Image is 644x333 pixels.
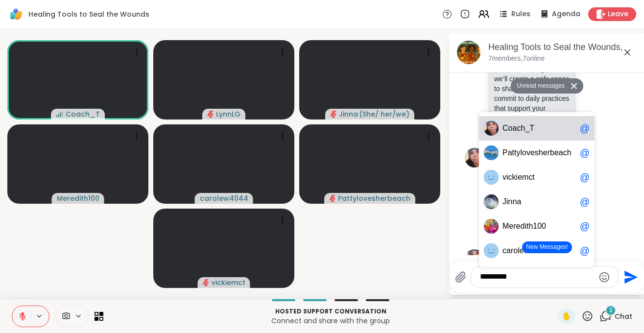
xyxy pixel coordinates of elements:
div: @ [580,122,590,134]
span: audio-muted [203,279,210,286]
div: @ [580,147,590,159]
span: l [518,246,520,256]
span: k [512,172,516,182]
span: ( She/ her/we ) [359,109,409,119]
div: carolew4044 [484,243,499,258]
span: vickiemct [212,278,245,287]
textarea: Type your message [480,272,594,282]
div: @ [580,196,590,208]
span: r [513,221,516,231]
a: JJinna@ [479,190,595,214]
span: i [525,221,526,231]
span: a [508,148,512,158]
span: h [567,148,572,158]
div: Coach_T [484,121,499,136]
img: C [484,121,499,136]
span: carolew4044 [200,193,248,203]
span: n [508,197,513,207]
p: 7 members, 7 online [488,54,545,64]
span: h [528,221,533,231]
div: @ [580,245,590,257]
button: New Messages! [522,241,572,253]
a: ccarolew4044@ [479,238,595,263]
img: v [484,170,499,185]
span: t [514,148,516,158]
span: t [526,221,528,231]
span: M [502,221,509,231]
span: v [526,148,530,158]
span: l [520,148,522,158]
span: Leave [608,9,628,19]
img: ShareWell Logomark [8,6,24,23]
span: audio-muted [207,111,214,118]
span: 2 [609,306,613,314]
span: Agenda [552,9,580,19]
span: 0 [542,221,546,231]
img: c [484,243,499,258]
span: Chat [615,311,632,321]
div: vickiemct [484,170,499,185]
span: e [530,148,535,158]
p: Hosted support conversation [109,307,552,316]
button: Unread messages [511,78,567,94]
span: Meredith100 [57,193,99,203]
span: Jinna [339,109,358,119]
span: r [548,148,550,158]
span: m [522,172,528,182]
p: Connect and share with the group [109,316,552,326]
span: LynnLG [216,109,240,119]
img: M [484,219,499,234]
span: c [508,172,512,182]
span: s [535,148,539,158]
img: https://sharewell-space-live.sfo3.digitaloceanspaces.com/user-generated/4f846c8f-9036-431e-be73-f... [465,249,484,269]
span: h [539,148,543,158]
div: Pattylovesherbeach [484,145,499,160]
span: b [550,148,554,158]
span: c [528,172,532,182]
span: e [520,246,524,256]
img: https://sharewell-space-live.sfo3.digitaloceanspaces.com/user-generated/4f846c8f-9036-431e-be73-f... [465,148,484,167]
span: y [516,148,520,158]
span: e [516,221,521,231]
div: @ [580,220,590,232]
span: d [520,221,525,231]
span: J [502,197,506,207]
img: P [484,145,499,160]
span: o [522,148,526,158]
span: Pattylovesherbeach [338,193,410,203]
span: e [518,172,522,182]
span: 1 [533,221,537,231]
span: ✋ [562,310,572,322]
span: t [512,148,514,158]
span: i [516,172,518,182]
div: Jinna [484,194,499,209]
span: e [509,221,513,231]
span: a [506,246,511,256]
a: MMeredith100@ [479,214,595,238]
span: audio-muted [329,195,336,202]
button: Emoji picker [598,271,610,283]
span: e [543,148,548,158]
span: a [512,123,517,133]
a: PPattylovesherbeach@ [479,141,595,165]
img: Healing Tools to Seal the Wounds, Oct 10 [457,41,480,64]
span: _ [525,123,529,133]
a: vvickiemct@ [479,165,595,190]
button: Send [619,266,641,288]
span: o [513,246,518,256]
span: a [559,148,563,158]
span: t [532,172,534,182]
span: C [502,123,508,133]
span: r [511,246,513,256]
span: audio-muted [330,111,337,118]
span: Coach_T [66,109,100,119]
span: h [521,123,525,133]
div: Healing Tools to Seal the Wounds, [DATE] [488,41,637,53]
span: Rules [511,9,530,19]
span: i [506,197,508,207]
span: P [502,148,508,158]
span: n [512,197,517,207]
span: 0 [537,221,542,231]
div: @ [580,171,590,183]
span: c [517,123,521,133]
